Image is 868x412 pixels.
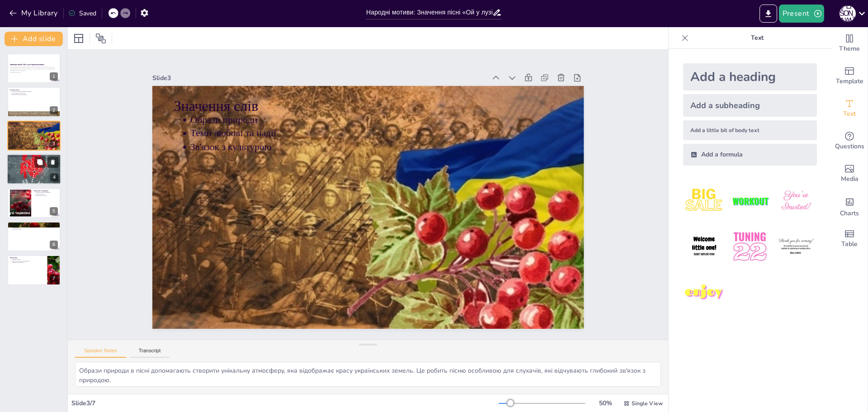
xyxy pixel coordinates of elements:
span: Table [841,239,858,249]
p: Історія пісні [10,88,58,91]
p: У цій презентації ми розглянемо народні мотиви, значення та історію пісні «Ой у лузі червона кали... [10,66,58,71]
div: Change the overall theme [831,27,868,60]
p: Значення слів [10,122,58,125]
div: 7 [7,255,61,285]
p: Важливість пісні [12,259,44,260]
div: 4 [7,154,61,185]
p: Сучасні артисти [12,227,58,228]
p: Народна спадщина [34,189,58,192]
img: 2.jpeg [729,180,771,222]
div: Add a little bit of body text [683,120,817,140]
div: 6 [50,241,58,249]
div: Add a subheading [683,94,817,117]
div: 4 [50,174,58,182]
button: Present [779,5,824,23]
p: Сучасне виконання [10,223,58,226]
span: Single View [632,400,663,407]
p: Теми любові та надії [178,105,463,365]
span: Media [841,174,859,184]
p: Зв'язок з культурою [187,95,472,355]
div: Add a formula [683,144,817,166]
div: і [PERSON_NAME] [840,5,856,22]
span: Charts [840,208,859,218]
p: Образи природи [12,124,58,126]
div: 3 [50,140,58,148]
div: Add text boxes [831,92,868,125]
p: Популяризація пісні [11,157,58,159]
p: Виконують на святах [36,194,58,196]
button: Transcript [130,348,170,358]
span: Template [836,76,863,86]
p: Актуальність пісні [12,225,58,227]
img: 6.jpeg [775,226,817,268]
span: Position [95,33,106,44]
div: Slide 3 / 7 [71,399,499,407]
div: Add ready made slides [831,60,868,92]
p: Generated with [URL] [10,71,58,73]
p: Частина народної спадщини [36,191,58,193]
span: Questions [835,142,864,152]
img: 5.jpeg [729,226,771,268]
strong: Значення пісні «Ой у лузі червона калина» [10,63,45,65]
p: Образи природи [169,115,454,374]
p: Виконують на різних заходах [12,94,58,95]
p: Пісня символізує боротьбу [12,92,58,94]
button: і [PERSON_NAME] [840,5,856,23]
p: Зв'язок з культурою [12,128,58,129]
div: Add images, graphics, shapes or video [831,157,868,190]
span: Text [843,109,856,119]
p: Висновки [10,256,45,259]
button: Speaker Notes [75,348,126,358]
img: 7.jpeg [683,272,725,314]
p: Text [692,27,822,49]
div: 1 [7,53,61,83]
button: My Library [7,6,61,20]
img: 1.jpeg [683,180,725,222]
p: Тривалість популярності [12,262,44,264]
div: Layout [71,31,86,46]
p: Пісня має глибоке коріння в фольклорі [12,90,58,92]
button: Duplicate Slide [34,157,45,168]
p: [PERSON_NAME] та [GEOGRAPHIC_DATA] [9,155,58,158]
p: Аранжування та виконання [11,159,58,161]
div: 1 [50,72,58,81]
div: 5 [7,188,61,218]
p: Символ єдності [36,193,58,195]
p: Теми любові та надії [12,126,58,128]
button: Export to PowerPoint [759,5,777,23]
div: Saved [68,9,96,18]
div: 50 % [594,399,616,407]
div: 3 [7,121,61,151]
p: Символ національної ідентичності [12,260,44,262]
div: 2 [7,87,61,117]
div: Add charts and graphs [831,190,868,223]
button: Delete Slide [47,157,58,168]
p: Значення слів [158,123,460,398]
textarea: Образи природи в пісні допомагають створити унікальну атмосферу, яка відображає красу українських... [75,362,661,387]
div: 5 [50,207,58,215]
div: 7 [50,275,58,283]
p: Поєднання стилів [12,228,58,230]
p: Вплив на слухачів [11,161,58,163]
button: Add slide [5,32,63,46]
span: Theme [839,44,860,54]
div: Add a heading [683,63,817,90]
div: 2 [50,106,58,114]
img: 4.jpeg [683,226,725,268]
div: Get real-time input from your audience [831,125,868,157]
div: Add a table [831,223,868,255]
input: Insert title [366,6,492,19]
div: 6 [7,222,61,251]
img: 3.jpeg [775,180,817,222]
